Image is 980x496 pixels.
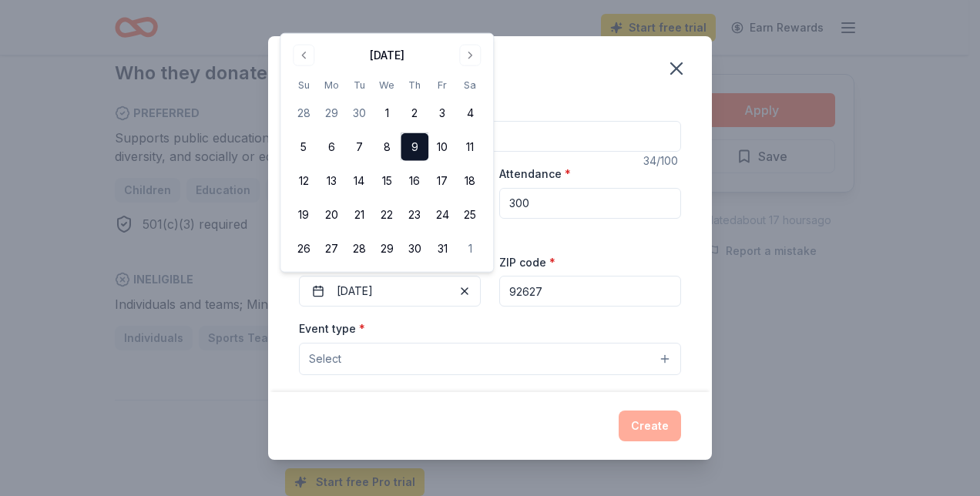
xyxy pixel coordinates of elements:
[499,188,681,219] input: 20
[317,77,345,93] th: Monday
[370,46,404,65] div: [DATE]
[401,235,428,263] button: 30
[401,133,428,161] button: 9
[428,77,456,93] th: Friday
[290,77,317,93] th: Sunday
[290,133,317,161] button: 5
[345,167,373,195] button: 14
[459,45,481,66] button: Go to next month
[309,350,341,368] span: Select
[317,99,345,127] button: 29
[290,235,317,263] button: 26
[345,99,373,127] button: 30
[428,167,456,195] button: 17
[373,99,401,127] button: 1
[401,99,428,127] button: 2
[456,167,484,195] button: 18
[317,133,345,161] button: 6
[499,276,681,307] input: 12345 (U.S. only)
[456,77,484,93] th: Saturday
[428,201,456,229] button: 24
[299,321,365,337] label: Event type
[456,99,484,127] button: 4
[456,235,484,263] button: 1
[299,390,371,405] label: Demographic
[456,201,484,229] button: 25
[290,99,317,127] button: 28
[290,167,317,195] button: 12
[345,235,373,263] button: 28
[499,166,571,182] label: Attendance
[299,343,681,375] button: Select
[428,235,456,263] button: 31
[373,167,401,195] button: 15
[299,276,481,307] button: [DATE]
[456,133,484,161] button: 11
[345,201,373,229] button: 21
[373,133,401,161] button: 8
[290,201,317,229] button: 19
[643,152,681,170] div: 34 /100
[428,133,456,161] button: 10
[401,77,428,93] th: Thursday
[317,201,345,229] button: 20
[499,255,555,270] label: ZIP code
[373,235,401,263] button: 29
[345,133,373,161] button: 7
[401,201,428,229] button: 23
[428,99,456,127] button: 3
[345,77,373,93] th: Tuesday
[401,167,428,195] button: 16
[317,167,345,195] button: 13
[373,201,401,229] button: 22
[373,77,401,93] th: Wednesday
[317,235,345,263] button: 27
[293,45,314,66] button: Go to previous month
